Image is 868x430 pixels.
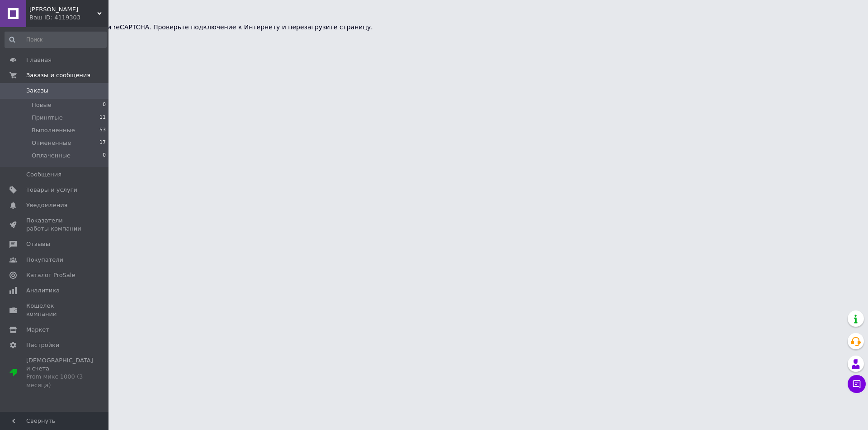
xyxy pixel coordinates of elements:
[32,114,63,122] span: Принятые
[103,101,106,109] span: 0
[103,152,106,160] span: 0
[26,71,90,79] span: Заказы и сообщения
[26,186,77,194] span: Товары и услуги
[26,256,63,264] span: Покупатели
[26,287,60,295] span: Аналитика
[848,375,866,393] button: Чат с покупателем
[32,152,71,160] span: Оплаченные
[29,14,108,22] div: Ваш ID: 4119303
[26,201,67,209] span: Уведомления
[99,114,106,122] span: 11
[29,5,97,14] span: Yuki
[26,56,52,64] span: Главная
[26,341,59,349] span: Настройки
[26,240,50,248] span: Отзывы
[26,356,93,389] span: [DEMOGRAPHIC_DATA] и счета
[32,126,75,134] span: Выполненные
[99,126,106,134] span: 53
[26,87,48,95] span: Заказы
[26,302,84,318] span: Кошелек компании
[26,326,49,334] span: Маркет
[26,171,61,179] span: Сообщения
[99,139,106,147] span: 17
[32,101,52,109] span: Новые
[26,217,84,233] span: Показатели работы компании
[26,373,93,389] div: Prom микс 1000 (3 месяца)
[32,139,71,147] span: Отмененные
[26,271,75,279] span: Каталог ProSale
[5,32,107,48] input: Поиск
